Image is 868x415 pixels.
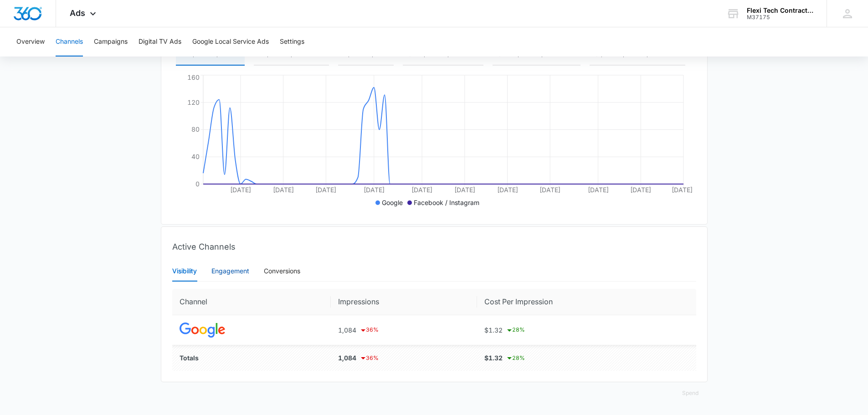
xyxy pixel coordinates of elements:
tspan: [DATE] [497,186,518,194]
tspan: 120 [187,98,200,106]
tspan: [DATE] [411,186,432,194]
td: Totals [172,345,331,371]
div: 1,084 [338,353,470,364]
div: 28 % [506,353,525,364]
p: Facebook / Instagram [414,198,479,207]
tspan: [DATE] [672,186,693,194]
img: GOOGLE_ADS [180,323,225,338]
tspan: 0 [195,180,200,188]
tspan: [DATE] [587,186,608,194]
div: account id [747,14,813,20]
div: Conversions [264,266,300,276]
tspan: [DATE] [539,186,560,194]
button: Spend [673,382,708,404]
span: Ads [70,8,85,18]
button: Campaigns [94,27,128,56]
div: $1.32 [484,325,688,336]
div: Active Channels [172,233,696,261]
th: Cost Per Impression [477,289,696,315]
tspan: [DATE] [363,186,384,194]
button: Google Local Service Ads [192,27,269,56]
th: Channel [172,289,331,315]
div: account name [747,7,813,14]
div: $1.32 [484,353,688,364]
button: Digital TV Ads [139,27,181,56]
tspan: [DATE] [630,186,651,194]
div: 36 % [360,325,379,336]
th: Impressions [331,289,478,315]
tspan: 40 [191,153,200,160]
div: 36 % [360,353,379,364]
tspan: [DATE] [272,186,293,194]
div: Visibility [172,266,197,276]
tspan: [DATE] [230,186,251,194]
button: Channels [56,27,83,56]
tspan: 80 [191,125,200,133]
div: 28 % [506,325,525,336]
button: Settings [280,27,304,56]
tspan: 160 [187,73,200,81]
p: Google [382,198,403,207]
div: Engagement [211,266,249,276]
tspan: [DATE] [454,186,475,194]
button: Overview [16,27,45,56]
div: 1,084 [338,325,470,336]
tspan: [DATE] [315,186,336,194]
